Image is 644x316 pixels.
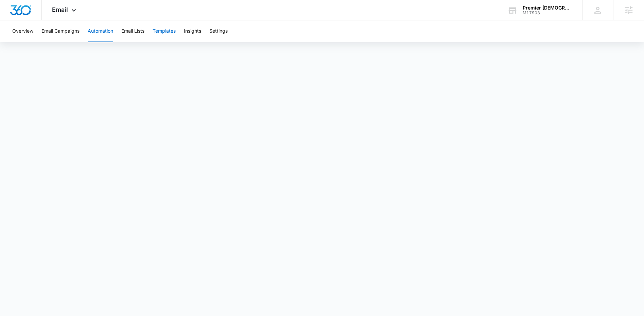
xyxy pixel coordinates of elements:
button: Insights [184,20,201,42]
button: Email Lists [121,20,144,42]
button: Automation [88,20,113,42]
button: Email Campaigns [41,20,80,42]
button: Templates [153,20,176,42]
span: Email [52,6,68,13]
button: Overview [12,20,33,42]
div: account name [523,5,572,11]
div: account id [523,11,572,15]
button: Settings [209,20,228,42]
